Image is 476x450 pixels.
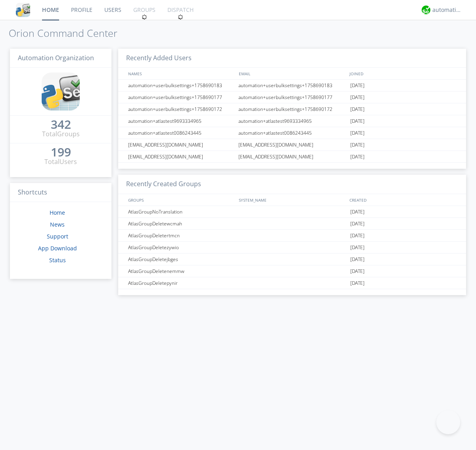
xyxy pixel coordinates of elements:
div: JOINED [347,68,459,79]
a: Support [47,233,68,240]
div: Total Users [44,157,77,166]
a: News [50,221,65,228]
div: Total Groups [42,130,80,139]
a: Status [49,256,66,264]
div: automation+atlastest9693334965 [236,115,348,127]
span: [DATE] [350,115,365,127]
div: AtlasGroupDeletejbges [126,254,236,265]
span: [DATE] [350,265,365,277]
div: CREATED [347,194,459,206]
a: automation+atlastest0086243445automation+atlastest0086243445[DATE] [118,127,466,139]
span: [DATE] [350,218,365,230]
img: cddb5a64eb264b2086981ab96f4c1ba7 [16,3,30,17]
div: automation+atlastest0086243445 [236,127,348,139]
div: AtlasGroupDeletewcmah [126,218,236,229]
div: EMAIL [237,68,347,79]
div: SYSTEM_NAME [237,194,347,206]
div: GROUPS [126,194,235,206]
a: automation+userbulksettings+1758690177automation+userbulksettings+1758690177[DATE] [118,92,466,103]
iframe: Toggle Customer Support [436,410,460,434]
a: App Download [38,244,77,252]
div: automation+userbulksettings+1758690177 [126,92,236,103]
div: automation+userbulksettings+1758690183 [236,80,348,91]
div: AtlasGroupDeletepynir [126,277,236,289]
div: [EMAIL_ADDRESS][DOMAIN_NAME] [236,139,348,151]
a: AtlasGroupDeletepynir[DATE] [118,277,466,289]
a: AtlasGroupDeletewcmah[DATE] [118,218,466,230]
a: automation+userbulksettings+1758690183automation+userbulksettings+1758690183[DATE] [118,80,466,92]
a: 342 [51,120,71,130]
span: [DATE] [350,92,365,103]
span: [DATE] [350,151,365,163]
a: Home [50,209,65,216]
h3: Recently Created Groups [118,175,466,194]
div: automation+atlastest9693334965 [126,115,236,127]
a: automation+atlastest9693334965automation+atlastest9693334965[DATE] [118,115,466,127]
div: 342 [51,120,71,128]
a: AtlasGroupDeletejbges[DATE] [118,254,466,265]
div: automation+atlas [432,6,462,14]
span: [DATE] [350,230,365,242]
div: [EMAIL_ADDRESS][DOMAIN_NAME] [236,151,348,162]
div: AtlasGroupDeletenemmw [126,265,236,277]
span: [DATE] [350,242,365,254]
div: [EMAIL_ADDRESS][DOMAIN_NAME] [126,139,236,151]
div: automation+atlastest0086243445 [126,127,236,139]
img: spin.svg [142,14,147,20]
div: AtlasGroupNoTranslation [126,206,236,217]
a: automation+userbulksettings+1758690172automation+userbulksettings+1758690172[DATE] [118,103,466,115]
div: automation+userbulksettings+1758690172 [126,103,236,115]
img: d2d01cd9b4174d08988066c6d424eccd [422,6,430,14]
a: [EMAIL_ADDRESS][DOMAIN_NAME][EMAIL_ADDRESS][DOMAIN_NAME][DATE] [118,151,466,163]
div: automation+userbulksettings+1758690183 [126,80,236,91]
div: 199 [51,148,71,156]
span: [DATE] [350,277,365,289]
h3: Recently Added Users [118,49,466,68]
span: [DATE] [350,80,365,92]
div: automation+userbulksettings+1758690172 [236,103,348,115]
a: 199 [51,148,71,157]
img: spin.svg [178,14,183,20]
div: AtlasGroupDeletertmcn [126,230,236,241]
span: [DATE] [350,127,365,139]
div: AtlasGroupDeletezywio [126,242,236,253]
a: AtlasGroupDeletenemmw[DATE] [118,265,466,277]
span: [DATE] [350,139,365,151]
a: AtlasGroupNoTranslation[DATE] [118,206,466,218]
div: NAMES [126,68,235,79]
div: automation+userbulksettings+1758690177 [236,92,348,103]
span: [DATE] [350,103,365,115]
a: [EMAIL_ADDRESS][DOMAIN_NAME][EMAIL_ADDRESS][DOMAIN_NAME][DATE] [118,139,466,151]
span: Automation Organization [18,53,94,62]
a: AtlasGroupDeletezywio[DATE] [118,242,466,254]
img: cddb5a64eb264b2086981ab96f4c1ba7 [42,72,80,111]
span: [DATE] [350,254,365,265]
a: AtlasGroupDeletertmcn[DATE] [118,230,466,242]
div: [EMAIL_ADDRESS][DOMAIN_NAME] [126,151,236,162]
span: [DATE] [350,206,365,218]
h3: Shortcuts [10,183,111,202]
